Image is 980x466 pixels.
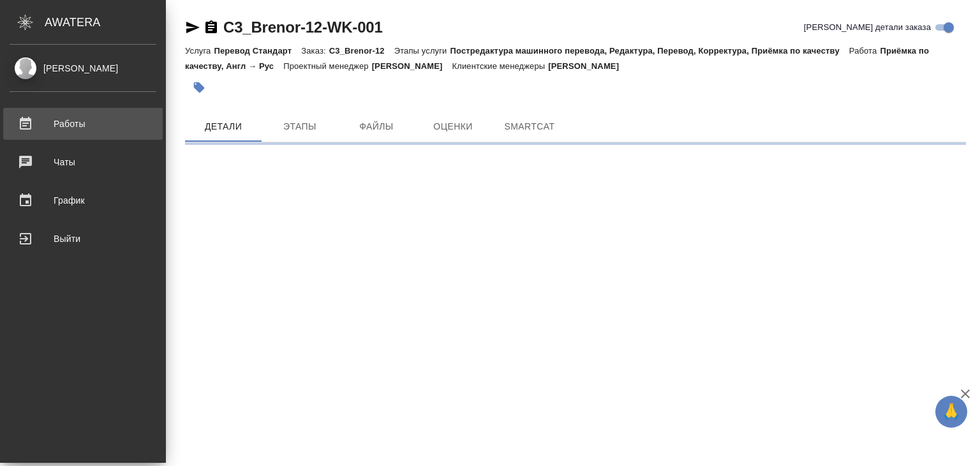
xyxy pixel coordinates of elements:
[45,10,166,35] div: AWATERA
[422,119,484,135] span: Оценки
[301,46,329,56] p: Заказ:
[452,61,549,71] p: Клиентские менеджеры
[269,119,330,135] span: Этапы
[193,119,254,135] span: Детали
[214,46,301,56] p: Перевод Стандарт
[185,20,200,35] button: Скопировать ссылку для ЯМессенджера
[10,153,156,172] div: Чаты
[3,146,163,178] a: Чаты
[450,46,849,56] p: Постредактура машинного перевода, Редактура, Перевод, Корректура, Приёмка по качеству
[204,20,219,35] button: Скопировать ссылку
[935,396,967,428] button: 🙏
[804,21,931,34] span: [PERSON_NAME] детали заказа
[394,46,450,56] p: Этапы услуги
[346,119,407,135] span: Файлы
[372,61,452,71] p: [PERSON_NAME]
[3,184,163,216] a: График
[548,61,628,71] p: [PERSON_NAME]
[3,223,163,255] a: Выйти
[10,114,156,133] div: Работы
[3,108,163,140] a: Работы
[499,119,560,135] span: SmartCat
[329,46,394,56] p: C3_Brenor-12
[10,229,156,248] div: Выйти
[10,191,156,210] div: График
[10,61,156,75] div: [PERSON_NAME]
[185,46,214,56] p: Услуга
[185,73,213,101] button: Добавить тэг
[283,61,371,71] p: Проектный менеджер
[940,398,962,425] span: 🙏
[223,19,383,36] a: C3_Brenor-12-WK-001
[849,46,880,56] p: Работа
